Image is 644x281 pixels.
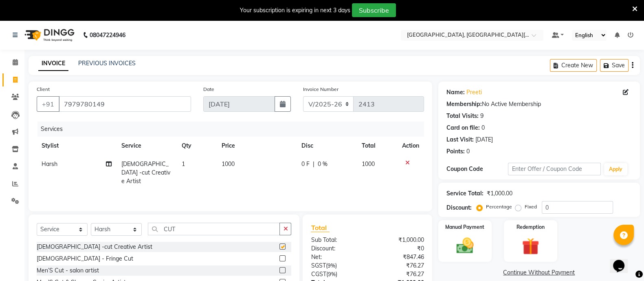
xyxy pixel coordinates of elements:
[305,236,367,244] div: Sub Total:
[446,88,465,97] div: Name:
[610,248,636,273] iframe: chat widget
[550,59,597,72] button: Create New
[362,160,375,168] span: 1000
[600,59,629,72] button: Save
[517,223,545,231] label: Redemption
[357,137,397,155] th: Total
[451,236,479,256] img: _cash.svg
[486,203,512,210] label: Percentage
[352,3,396,17] button: Subscribe
[327,271,335,277] span: 9%
[37,266,99,275] div: Men’S Cut - salon artist
[301,160,310,168] span: 0 F
[37,243,152,251] div: [DEMOGRAPHIC_DATA] -cut Creative Artist
[446,100,482,108] div: Membership:
[525,203,537,210] label: Fixed
[475,135,493,144] div: [DATE]
[446,135,474,144] div: Last Visit:
[367,270,430,279] div: ₹76.27
[21,24,77,46] img: logo
[508,163,601,175] input: Enter Offer / Coupon Code
[367,236,430,244] div: ₹1,000.00
[487,189,512,198] div: ₹1,000.00
[327,262,335,269] span: 9%
[37,96,59,112] button: +91
[311,262,325,269] span: SGST
[37,137,116,155] th: Stylist
[466,147,470,156] div: 0
[446,112,479,120] div: Total Visits:
[37,122,430,137] div: Services
[318,160,327,168] span: 0 %
[440,268,638,277] a: Continue Without Payment
[446,124,480,132] div: Card on file:
[446,100,632,108] div: No Active Membership
[116,137,177,155] th: Service
[182,160,185,168] span: 1
[313,160,314,168] span: |
[446,165,508,173] div: Coupon Code
[148,223,280,235] input: Search or Scan
[311,270,326,278] span: CGST
[217,137,297,155] th: Price
[517,236,544,257] img: _gift.svg
[222,160,235,168] span: 1000
[367,244,430,253] div: ₹0
[305,244,367,253] div: Discount:
[481,124,485,132] div: 0
[480,112,484,120] div: 9
[38,56,68,71] a: INVOICE
[367,261,430,270] div: ₹76.27
[305,270,367,279] div: ( )
[121,160,170,185] span: [DEMOGRAPHIC_DATA] -cut Creative Artist
[203,86,214,93] label: Date
[397,137,424,155] th: Action
[177,137,217,155] th: Qty
[78,60,136,67] a: PREVIOUS INVOICES
[446,147,465,156] div: Points:
[297,137,357,155] th: Disc
[42,160,57,168] span: Harsh
[311,223,330,232] span: Total
[240,6,350,15] div: Your subscription is expiring in next 3 days
[305,253,367,261] div: Net:
[37,86,50,93] label: Client
[446,189,484,198] div: Service Total:
[37,254,133,263] div: [DEMOGRAPHIC_DATA] - Fringe Cut
[90,24,125,46] b: 08047224946
[446,204,472,212] div: Discount:
[445,223,484,231] label: Manual Payment
[59,96,191,112] input: Search by Name/Mobile/Email/Code
[303,86,338,93] label: Invoice Number
[305,261,367,270] div: ( )
[604,163,627,175] button: Apply
[367,253,430,261] div: ₹847.46
[466,88,482,97] a: Preeti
